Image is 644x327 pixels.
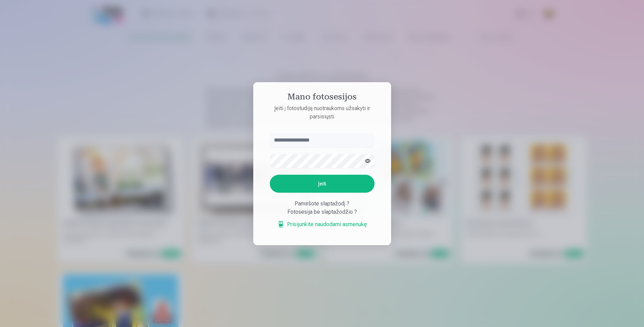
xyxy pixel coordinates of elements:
button: Įeiti [270,175,375,193]
h4: Mano fotosesijos [263,92,381,104]
div: Fotosesija be slaptažodžio ? [270,208,375,216]
div: Pamiršote slaptažodį ? [270,200,375,208]
a: Prisijunkite naudodami asmenukę [277,220,367,229]
p: Įeiti į fotostudiją nuotraukoms užsakyti ir parsisiųsti [263,104,381,121]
